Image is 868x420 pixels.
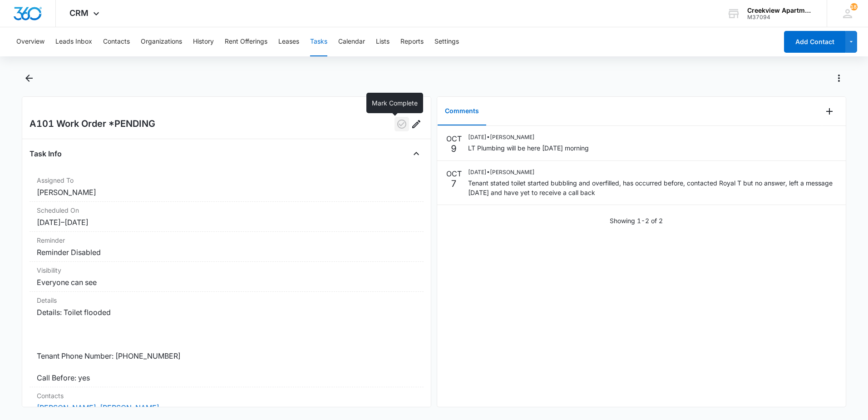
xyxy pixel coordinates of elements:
[30,292,424,387] div: DetailsDetails: Toilet flooded Tenant Phone Number: [PHONE_NUMBER] Call Before: yes
[366,93,423,113] div: Mark Complete
[193,27,214,56] button: History
[37,277,416,288] dd: Everyone can see
[37,187,416,198] dd: [PERSON_NAME]
[22,71,36,85] button: Back
[784,31,845,53] button: Add Contact
[37,235,416,245] dt: Reminder
[850,3,858,10] div: notifications count
[468,133,589,141] p: [DATE] • [PERSON_NAME]
[850,3,858,10] span: 181
[30,232,424,262] div: ReminderReminder Disabled
[610,216,663,225] p: Showing 1-2 of 2
[141,27,182,56] button: Organizations
[446,168,462,179] p: OCT
[225,27,267,56] button: Rent Offerings
[400,27,424,56] button: Reports
[30,172,424,202] div: Assigned To[PERSON_NAME]
[468,143,589,153] p: LT Plumbing will be here [DATE] morning
[822,104,837,119] button: Add Comment
[30,117,155,131] h2: A101 Work Order *PENDING
[468,178,837,197] p: Tenant stated toilet started bubbling and overfilled, has occurred before, contacted Royal T but ...
[30,262,424,292] div: VisibilityEveryone can see
[446,133,462,144] p: OCT
[832,71,846,85] button: Actions
[103,27,130,56] button: Contacts
[37,217,416,228] dd: [DATE] – [DATE]
[451,179,457,188] p: 7
[451,144,457,153] p: 9
[338,27,365,56] button: Calendar
[434,27,459,56] button: Settings
[55,27,92,56] button: Leads Inbox
[30,387,424,417] div: Contacts[PERSON_NAME], [PERSON_NAME]
[747,7,814,14] div: account name
[409,146,424,161] button: Close
[278,27,299,56] button: Leases
[37,295,416,305] dt: Details
[37,403,159,412] a: [PERSON_NAME], [PERSON_NAME]
[37,247,416,258] dd: Reminder Disabled
[747,14,814,20] div: account id
[16,27,44,56] button: Overview
[409,117,424,131] button: Edit
[37,391,416,400] dt: Contacts
[468,168,837,176] p: [DATE] • [PERSON_NAME]
[37,175,416,185] dt: Assigned To
[310,27,327,56] button: Tasks
[37,205,416,215] dt: Scheduled On
[37,265,416,275] dt: Visibility
[30,148,62,159] h4: Task Info
[37,307,416,383] dd: Details: Toilet flooded Tenant Phone Number: [PHONE_NUMBER] Call Before: yes
[376,27,390,56] button: Lists
[30,202,424,232] div: Scheduled On[DATE]–[DATE]
[438,97,486,125] button: Comments
[69,8,89,18] span: CRM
